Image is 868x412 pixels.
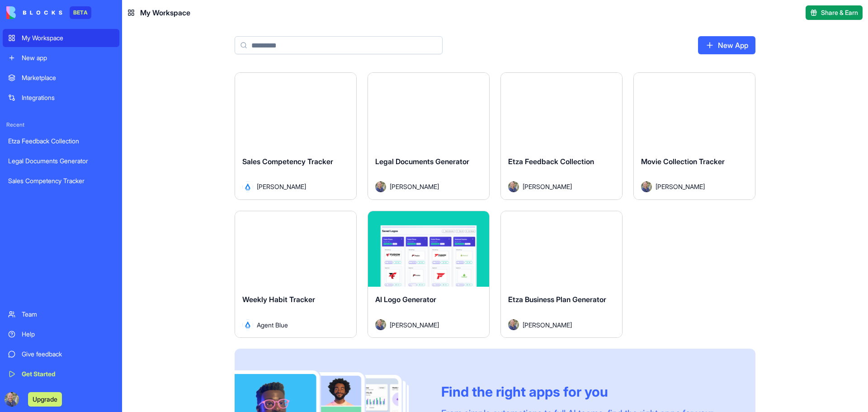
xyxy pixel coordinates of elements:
[3,152,119,170] a: Legal Documents Generator
[242,295,315,304] span: Weekly Habit Tracker
[28,392,62,407] button: Upgrade
[500,211,623,338] a: Etza Business Plan GeneratorAvatar[PERSON_NAME]
[242,319,253,330] img: Avatar
[390,182,439,191] span: [PERSON_NAME]
[22,350,114,359] div: Give feedback
[441,384,734,400] div: Find the right apps for you
[523,320,572,330] span: [PERSON_NAME]
[8,176,114,185] div: Sales Competency Tracker
[500,72,623,200] a: Etza Feedback CollectionAvatar[PERSON_NAME]
[70,6,91,19] div: BETA
[641,157,725,166] span: Movie Collection Tracker
[3,325,119,343] a: Help
[641,181,652,192] img: Avatar
[508,157,594,166] span: Etza Feedback Collection
[508,295,606,304] span: Etza Business Plan Generator
[3,365,119,383] a: Get Started
[806,5,863,20] button: Share & Earn
[821,8,858,17] span: Share & Earn
[375,295,436,304] span: AI Logo Generator
[3,305,119,323] a: Team
[22,53,114,62] div: New app
[22,33,114,43] div: My Workspace
[656,182,705,191] span: [PERSON_NAME]
[375,181,386,192] img: Avatar
[5,392,19,407] img: ACg8ocIBv2xUw5HL-81t5tGPgmC9Ph1g_021R3Lypww5hRQve9x1lELB=s96-c
[3,345,119,363] a: Give feedback
[22,330,114,339] div: Help
[140,7,190,18] span: My Workspace
[235,211,357,338] a: Weekly Habit TrackerAvatarAgent Blue
[257,320,288,330] span: Agent Blue
[6,6,91,19] a: BETA
[508,181,519,192] img: Avatar
[22,310,114,319] div: Team
[8,137,114,146] div: Etza Feedback Collection
[22,93,114,102] div: Integrations
[698,36,755,54] a: New App
[368,211,490,338] a: AI Logo GeneratorAvatar[PERSON_NAME]
[375,319,386,330] img: Avatar
[508,319,519,330] img: Avatar
[3,69,119,87] a: Marketplace
[28,394,62,403] a: Upgrade
[242,181,253,192] img: Avatar
[3,121,119,128] span: Recent
[3,172,119,190] a: Sales Competency Tracker
[3,49,119,67] a: New app
[22,369,114,379] div: Get Started
[3,29,119,47] a: My Workspace
[375,157,469,166] span: Legal Documents Generator
[235,72,357,200] a: Sales Competency TrackerAvatar[PERSON_NAME]
[523,182,572,191] span: [PERSON_NAME]
[390,320,439,330] span: [PERSON_NAME]
[257,182,306,191] span: [PERSON_NAME]
[3,132,119,150] a: Etza Feedback Collection
[633,72,755,200] a: Movie Collection TrackerAvatar[PERSON_NAME]
[242,157,333,166] span: Sales Competency Tracker
[22,73,114,82] div: Marketplace
[3,89,119,107] a: Integrations
[368,72,490,200] a: Legal Documents GeneratorAvatar[PERSON_NAME]
[8,156,114,166] div: Legal Documents Generator
[6,6,62,19] img: logo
